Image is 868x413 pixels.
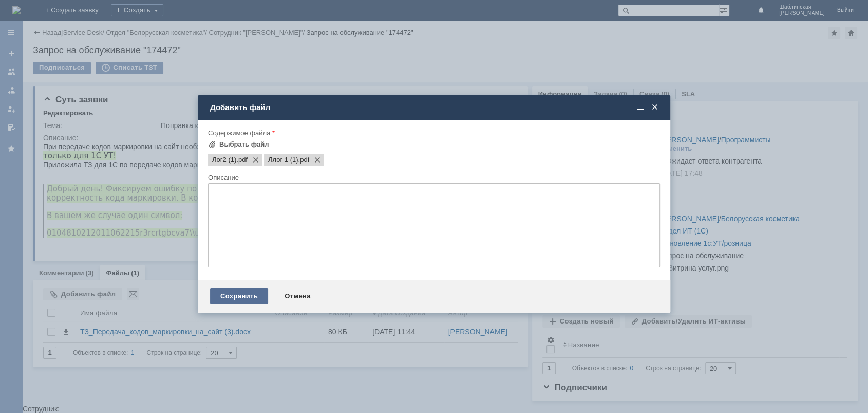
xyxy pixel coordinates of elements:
[298,156,310,164] span: Ллог 1 (1).pdf
[650,103,660,112] span: Закрыть
[4,69,139,78] span: В вашем же случае один символ:
[236,156,248,164] span: Лог2 (1).pdf
[212,156,236,164] span: Лог2 (1).pdf
[219,140,269,149] div: Выбрать файл
[4,86,323,96] span: 0104810212011062215r3rcrtgbcva7\\u001drEdkeWOX7Erfn43SFcK84EfIhjHvcxE=
[210,103,660,112] div: Добавить файл
[268,156,298,164] span: Ллог 1 (1).pdf
[4,42,442,61] span: Добрый день! Фиксируем ошибку по данным чекам в не корректном коде маркировки. Просьба проверить ...
[208,130,658,136] div: Содержимое файла
[208,174,658,181] div: Описание
[635,103,646,112] span: Свернуть (Ctrl + M)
